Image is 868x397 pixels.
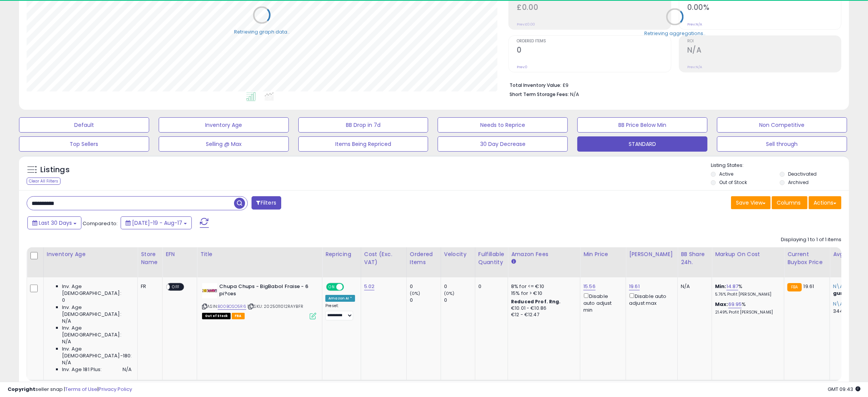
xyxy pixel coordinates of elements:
span: Inv. Age [DEMOGRAPHIC_DATA]-180: [62,346,132,359]
div: Clear All Filters [27,178,61,185]
b: Max: [715,301,728,308]
span: 19.61 [804,283,814,290]
div: Retrieving aggregations.. [644,30,706,37]
button: BB Drop in 7d [298,117,428,133]
button: Filters [252,196,281,210]
div: Inventory Age [47,250,134,258]
button: Needs to Reprice [438,117,568,133]
button: BB Price Below Min [577,117,707,133]
a: 69.95 [728,301,742,308]
button: Sell through [717,136,847,152]
div: 0 [478,283,502,290]
strong: Copyright [8,386,35,393]
button: Actions [809,196,841,209]
span: OFF [170,284,182,290]
span: | SKU: 2025011012RAYBFR [247,303,303,309]
div: Velocity [444,250,472,258]
label: Active [719,171,733,177]
a: 5.02 [364,283,375,290]
label: Archived [788,179,809,186]
div: seller snap | | [8,386,132,393]
div: 0 [444,297,475,304]
button: Last 30 Days [27,216,81,229]
div: Store Name [141,250,159,266]
button: STANDARD [577,136,707,152]
div: % [715,301,778,315]
th: The percentage added to the cost of goods (COGS) that forms the calculator for Min & Max prices. [712,247,784,277]
div: €12 - €12.47 [511,312,574,318]
div: N/A [681,283,706,290]
div: Disable auto adjust min [583,292,620,314]
a: B00BOSO5R6 [218,303,246,310]
h5: Listings [40,165,70,175]
button: Default [19,117,149,133]
div: Displaying 1 to 1 of 1 items [781,236,841,243]
span: FBA [232,313,245,319]
div: Amazon AI * [325,295,355,302]
button: 30 Day Decrease [438,136,568,152]
div: Title [200,250,319,258]
span: N\A [833,283,843,290]
div: €10.01 - €10.86 [511,305,574,312]
b: Reduced Prof. Rng. [511,298,561,305]
div: EFN [166,250,194,258]
button: [DATE]-19 - Aug-17 [121,216,192,229]
button: Inventory Age [159,117,289,133]
span: Last 30 Days [39,219,72,227]
button: Non Competitive [717,117,847,133]
small: (0%) [410,290,420,296]
p: 21.49% Profit [PERSON_NAME] [715,310,778,315]
button: Selling @ Max [159,136,289,152]
small: (0%) [444,290,455,296]
b: Chupa Chups - BigBabol Fraise - 6 pi?ces [219,283,312,299]
img: 41FDjmACywL._SL40_.jpg [202,283,217,298]
span: [DATE]-19 - Aug-17 [132,219,182,227]
div: Amazon Fees [511,250,577,258]
b: Min: [715,283,726,290]
a: Privacy Policy [99,386,132,393]
a: 15.56 [583,283,596,290]
div: 0 [410,283,441,290]
button: Columns [772,196,807,209]
button: Items Being Repriced [298,136,428,152]
span: Inv. Age [DEMOGRAPHIC_DATA]: [62,304,132,318]
div: Cost (Exc. VAT) [364,250,403,266]
div: Min Price [583,250,623,258]
div: Disable auto adjust max [629,292,672,307]
span: All listings that are currently out of stock and unavailable for purchase on Amazon [202,313,231,319]
div: Repricing [325,250,358,258]
span: N/A [62,318,71,325]
div: Ordered Items [410,250,438,266]
span: 2025-09-17 09:43 GMT [828,386,860,393]
label: Out of Stock [719,179,747,186]
a: Terms of Use [65,386,97,393]
button: Save View [731,196,771,209]
button: Top Sellers [19,136,149,152]
div: 0 [444,283,475,290]
div: 8% for <= €10 [511,283,574,290]
label: Deactivated [788,171,817,177]
span: Inv. Age [DEMOGRAPHIC_DATA]: [62,283,132,297]
div: BB Share 24h. [681,250,709,266]
div: Preset: [325,303,355,320]
div: Retrieving graph data.. [234,28,290,35]
div: FR [141,283,156,290]
div: Fulfillable Quantity [478,250,505,266]
span: ON [327,284,336,290]
div: Current Buybox Price [787,250,827,266]
span: N/A [123,366,132,373]
p: 5.76% Profit [PERSON_NAME] [715,292,778,297]
span: N\A [833,300,843,307]
span: Columns [777,199,801,207]
span: 0 [62,297,65,304]
span: OFF [343,284,355,290]
a: 19.61 [629,283,640,290]
span: Inv. Age 181 Plus: [62,366,102,373]
div: [PERSON_NAME] [629,250,674,258]
small: Amazon Fees. [511,258,516,265]
div: ASIN: [202,283,316,319]
span: N/A [62,359,71,366]
span: Compared to: [83,220,118,227]
span: Inv. Age [DEMOGRAPHIC_DATA]: [62,325,132,338]
div: 0 [410,297,441,304]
